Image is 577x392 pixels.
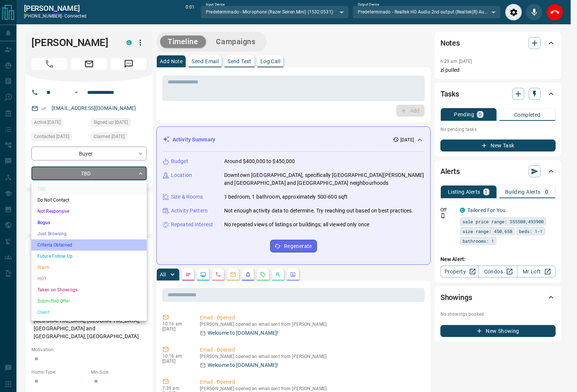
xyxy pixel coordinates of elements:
[31,217,147,228] li: Bogus
[31,262,147,273] li: Warm
[31,239,147,251] li: Criteria Obtained
[31,273,147,284] li: HOT
[31,295,147,307] li: Submitted Offer
[31,251,147,262] li: Future Follow Up
[31,284,147,295] li: Taken on Showings
[31,206,147,217] li: Not Responsive
[31,307,147,318] li: Client
[31,228,147,239] li: Just Browsing
[31,195,147,206] li: Do Not Contact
